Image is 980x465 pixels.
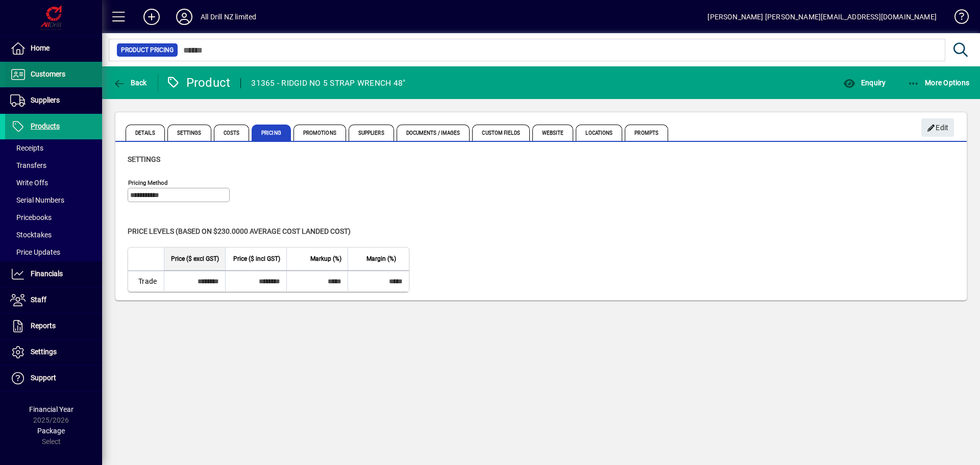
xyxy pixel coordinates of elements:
[625,125,668,141] span: Prompts
[31,96,60,104] span: Suppliers
[10,231,52,239] span: Stocktakes
[128,179,168,186] mat-label: Pricing method
[252,125,291,141] span: Pricing
[927,119,949,136] span: Edit
[31,374,56,382] span: Support
[110,74,150,92] button: Back
[171,253,219,264] span: Price ($ excl GST)
[397,125,470,141] span: Documents / Images
[37,427,65,435] span: Package
[113,79,147,87] span: Back
[908,79,970,87] span: More Options
[10,144,43,152] span: Receipts
[31,296,46,304] span: Staff
[10,161,46,169] span: Transfers
[201,9,257,25] div: All Drill NZ limited
[532,125,574,141] span: Website
[472,125,529,141] span: Custom Fields
[5,365,102,391] a: Support
[5,174,102,191] a: Write Offs
[251,75,405,91] div: 31365 - RIDGID NO 5 STRAP WRENCH 48"
[128,271,164,291] td: Trade
[843,79,886,87] span: Enquiry
[921,118,954,137] button: Edit
[5,313,102,339] a: Reports
[31,70,65,78] span: Customers
[576,125,622,141] span: Locations
[5,139,102,157] a: Receipts
[29,405,73,413] span: Financial Year
[121,45,174,55] span: Product Pricing
[905,74,972,92] button: More Options
[31,122,60,130] span: Products
[135,8,168,26] button: Add
[31,44,50,52] span: Home
[233,253,280,264] span: Price ($ incl GST)
[167,125,211,141] span: Settings
[128,155,160,163] span: Settings
[10,213,52,222] span: Pricebooks
[5,88,102,113] a: Suppliers
[166,75,231,91] div: Product
[10,179,48,187] span: Write Offs
[5,36,102,61] a: Home
[5,191,102,209] a: Serial Numbers
[5,226,102,243] a: Stocktakes
[5,62,102,87] a: Customers
[31,270,63,278] span: Financials
[102,74,158,92] app-page-header-button: Back
[5,243,102,261] a: Price Updates
[349,125,394,141] span: Suppliers
[5,209,102,226] a: Pricebooks
[10,248,60,256] span: Price Updates
[31,322,56,330] span: Reports
[5,261,102,287] a: Financials
[5,157,102,174] a: Transfers
[841,74,888,92] button: Enquiry
[214,125,250,141] span: Costs
[707,9,937,25] div: [PERSON_NAME] [PERSON_NAME][EMAIL_ADDRESS][DOMAIN_NAME]
[293,125,346,141] span: Promotions
[126,125,165,141] span: Details
[168,8,201,26] button: Profile
[5,339,102,365] a: Settings
[5,287,102,313] a: Staff
[128,227,351,235] span: Price levels (based on $230.0000 Average cost landed cost)
[31,348,57,356] span: Settings
[947,2,967,35] a: Knowledge Base
[10,196,64,204] span: Serial Numbers
[310,253,341,264] span: Markup (%)
[366,253,396,264] span: Margin (%)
